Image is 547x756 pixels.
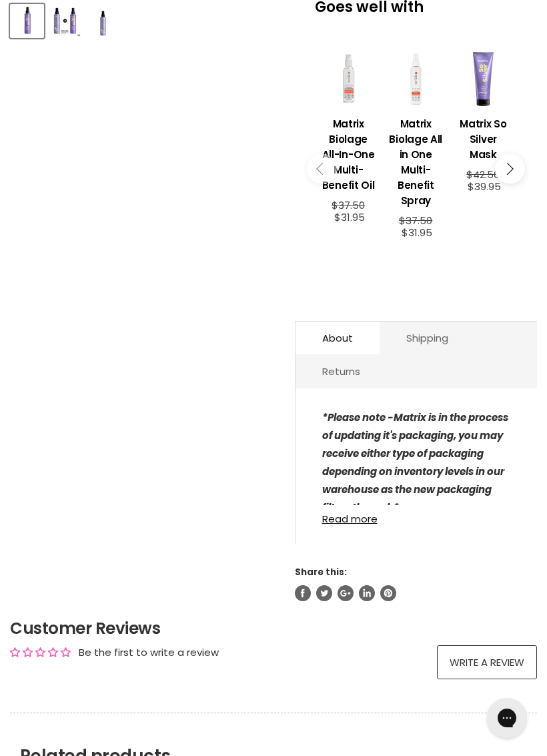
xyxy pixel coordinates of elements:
button: Matrix So Silver All-In-One Toning Leave-In Spray [10,4,44,38]
a: Returns [296,355,387,388]
span: $39.95 [468,179,501,194]
span: $42.50 [466,167,500,181]
div: Average rating is 0.00 stars [10,645,71,659]
button: Matrix So Silver All-In-One Toning Leave-In Spray [86,4,120,38]
iframe: Gorgias live chat messenger [480,693,534,743]
h3: Matrix Biolage All in One Multi-Benefit Spray [389,116,443,208]
span: $37.50 [399,214,432,228]
a: Read more [322,505,510,524]
span: Share this: [295,566,347,579]
img: Matrix So Silver All-In-One Toning Leave-In Spray [11,5,43,37]
h2: Customer Reviews [10,617,537,640]
span: $37.50 [332,198,365,212]
button: Matrix So Silver All-In-One Toning Leave-In Spray [48,4,82,38]
a: View product:Matrix Biolage All-In-One Multi-Benefit Oil [322,106,376,200]
h3: Matrix So Silver Mask [456,116,510,162]
i: *Please note -Matrix is in the process of updating it's packaging, you may receive either type of... [322,410,508,514]
span: $31.95 [402,226,432,240]
a: About [296,322,380,354]
div: Be the first to write a review [79,645,219,659]
h3: Matrix Biolage All-In-One Multi-Benefit Oil [322,116,376,193]
a: Shipping [380,322,475,354]
span: $31.95 [334,210,365,224]
aside: Share this: [295,566,537,601]
a: View product:Matrix So Silver Mask [456,106,510,169]
a: Write a review [437,645,537,679]
img: Matrix So Silver All-In-One Toning Leave-In Spray [49,5,81,37]
img: Matrix So Silver All-In-One Toning Leave-In Spray [87,5,119,37]
a: View product:Matrix Biolage All in One Multi-Benefit Spray [389,106,443,215]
